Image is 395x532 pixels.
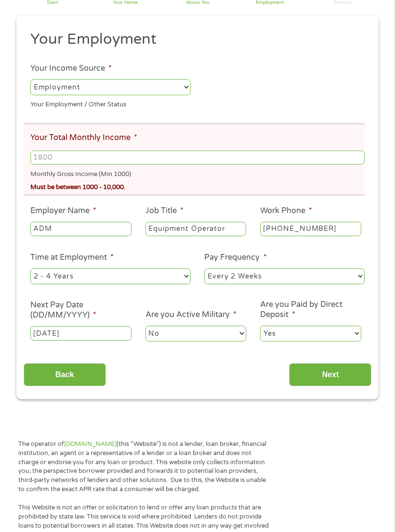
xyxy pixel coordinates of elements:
[30,300,132,320] label: Next Pay Date (DD/MM/YYYY)
[30,253,114,263] label: Time at Employment
[30,133,137,143] label: Your Total Monthly Income
[113,0,138,5] div: Your Home
[18,440,269,494] p: The operator of (this “Website”) is not a lender, loan broker, financial institution, an agent or...
[145,206,184,216] label: Job Title
[260,222,361,236] input: (231) 754-4010
[30,326,132,341] input: ---Click Here for Calendar ---
[30,179,365,192] div: Must be between 1000 - 10,000.
[333,0,352,5] div: Banking
[289,363,371,387] input: Next
[204,253,266,263] label: Pay Frequency
[260,300,361,320] label: Are you Paid by Direct Deposit
[145,222,247,236] input: Cashier
[30,97,191,110] div: Your Employment / Other Status
[260,206,312,216] label: Work Phone
[30,166,365,179] div: Monthly Gross Income (Min 1000)
[186,0,210,5] div: About You
[24,363,106,387] input: Back
[145,310,237,320] label: Are you Active Military
[64,440,117,448] a: [DOMAIN_NAME]
[30,222,132,236] input: Walmart
[30,206,96,216] label: Employer Name
[30,151,365,165] input: 1800
[30,63,112,74] label: Your Income Source
[256,0,284,5] div: Employment
[47,0,58,5] div: Start
[30,30,358,49] h2: Your Employment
